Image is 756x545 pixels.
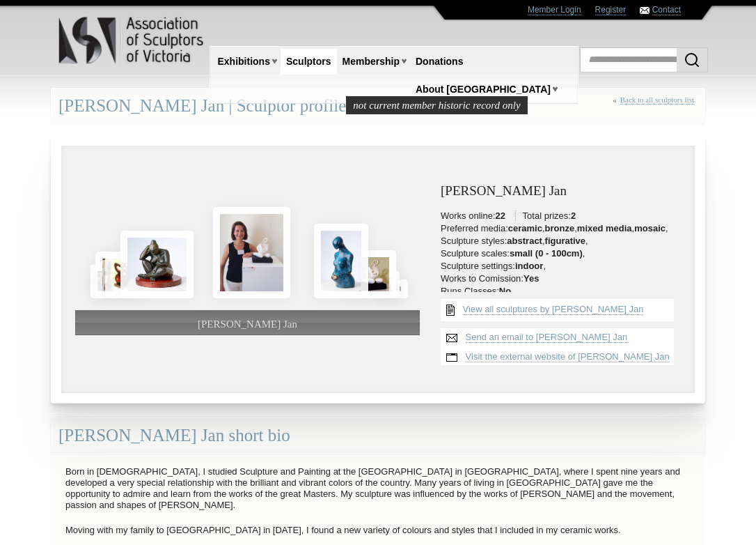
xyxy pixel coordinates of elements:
[595,5,627,15] a: Register
[51,417,705,454] div: [PERSON_NAME] Jan short bio
[684,52,700,68] img: Search
[507,236,542,246] strong: abstract
[466,332,628,343] a: Send an email to [PERSON_NAME] Jan
[515,261,543,271] strong: indoor
[337,49,405,75] a: Membership
[441,236,681,247] li: Sculpture styles: , ,
[620,95,694,105] a: Back to all sculptors list
[120,231,194,298] img: Gaea Venus
[348,250,396,298] img: Mother & Child
[441,223,681,234] li: Preferred media: , , , ,
[441,299,460,321] img: View all {sculptor_name} sculptures list
[441,210,681,222] li: Works online: Total prizes:
[634,223,666,233] strong: mosaic
[58,521,698,539] p: Moving with my family to [GEOGRAPHIC_DATA] in [DATE], I found a new variety of colours and styles...
[441,286,681,297] li: Runs Classes:
[577,223,632,233] strong: mixed media
[496,210,505,221] strong: 22
[410,49,468,75] a: Donations
[90,264,113,298] img: Hope
[499,286,511,296] strong: No
[545,223,575,233] strong: bronze
[212,49,276,75] a: Exhibitions
[441,184,681,199] h3: [PERSON_NAME] Jan
[571,210,576,221] strong: 2
[51,88,705,125] div: [PERSON_NAME] Jan | Sculptor profile
[441,348,463,367] img: Visit website
[58,463,698,514] p: Born in [DEMOGRAPHIC_DATA], I studied Sculpture and Painting at the [GEOGRAPHIC_DATA] in [GEOGRAP...
[523,273,539,284] strong: Yes
[441,261,681,272] li: Sculpture settings: ,
[95,252,123,299] img: The Embrace
[613,95,698,120] div: «
[508,223,542,233] strong: ceramic
[441,248,681,259] li: Sculpture scales: ,
[58,14,206,67] img: logo.png
[640,7,649,14] img: Contact ASV
[652,5,681,15] a: Contact
[463,304,644,315] a: View all sculptures by [PERSON_NAME] Jan
[441,328,463,348] img: Send an email to Monica Mauer Jan
[441,273,681,284] li: Works to Comission:
[346,96,527,114] span: not current member historic record only
[105,252,143,298] img: The Dance of the Shamans
[281,49,337,75] a: Sculptors
[466,351,670,362] a: Visit the external website of [PERSON_NAME] Jan
[198,318,297,330] span: [PERSON_NAME] Jan
[410,77,556,102] a: About [GEOGRAPHIC_DATA]
[213,207,290,298] img: Monica Mauer Jan
[510,248,583,259] strong: small (0 - 100cm)
[545,236,586,246] strong: figurative
[528,5,581,15] a: Member Login
[314,224,368,298] img: I will Love you Forever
